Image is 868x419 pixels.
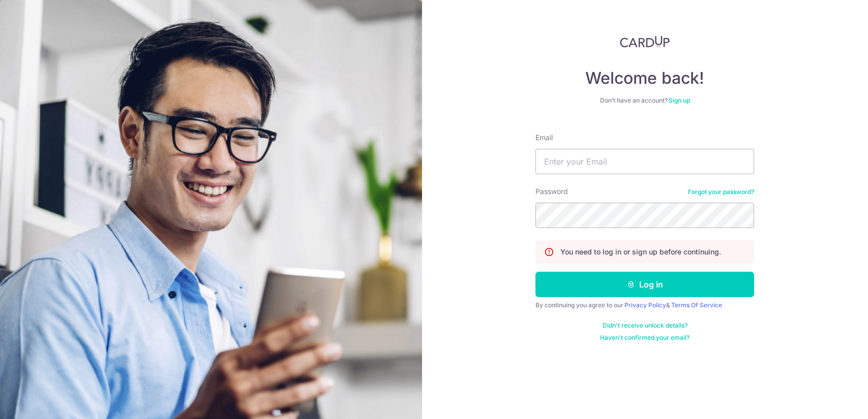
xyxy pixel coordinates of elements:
[535,301,754,309] div: By continuing you agree to our &
[688,188,754,196] a: Forgot your password?
[535,272,754,297] button: Log in
[535,186,568,197] label: Password
[620,36,670,48] img: CardUp Logo
[624,301,666,309] a: Privacy Policy
[669,96,690,104] a: Sign up
[560,247,721,257] p: You need to log in or sign up before continuing.
[535,133,553,143] label: Email
[535,68,754,88] h4: Welcome back!
[535,96,754,105] div: Don’t have an account?
[535,149,754,174] input: Enter your Email
[671,301,722,309] a: Terms Of Service
[600,334,690,342] a: Haven't confirmed your email?
[603,321,687,330] a: Didn't receive unlock details?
